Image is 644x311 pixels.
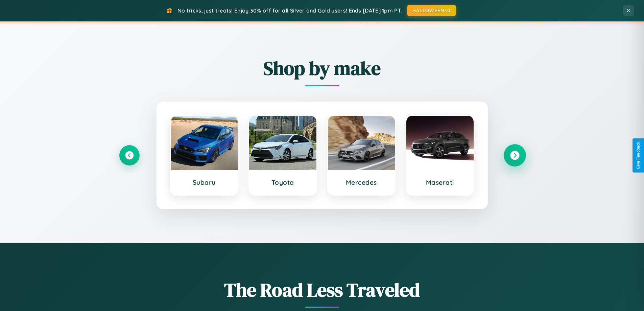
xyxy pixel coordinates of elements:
h3: Maserati [413,178,467,186]
span: No tricks, just treats! Enjoy 30% off for all Silver and Gold users! Ends [DATE] 1pm PT. [177,7,402,14]
h1: The Road Less Traveled [119,277,525,303]
h3: Subaru [177,178,231,186]
h2: Shop by make [119,55,525,81]
h3: Mercedes [335,178,388,186]
div: Give Feedback [636,142,641,169]
button: HALLOWEEN30 [407,5,456,16]
h3: Toyota [256,178,310,186]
